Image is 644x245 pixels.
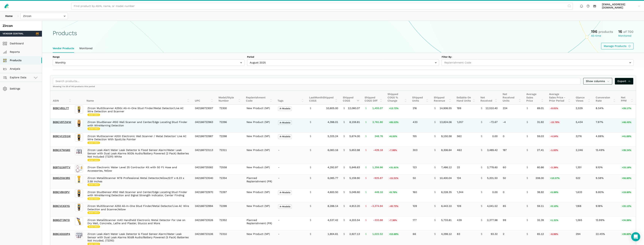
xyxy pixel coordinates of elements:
td: Zircon Electronic Water Level 25 Contractor Kit with 50 Ft Hose and Accessories, Yellow [85,164,192,174]
span: $ [434,204,436,208]
span: A-Models [278,135,292,139]
img: Zircon StudSensor A100 Wall Scanner and Center/Edge Locating Stud Finder with WireWarning Detection [75,119,83,127]
img: Zircon MultiScanner A250c All-In-One Stud Finder/Metal Detector/Live AC Wire Detection and Scanner [75,106,83,113]
td: 1,188 [573,202,593,216]
span: 5,649.83 [349,166,360,169]
span: +39.24% [621,149,632,152]
td: 7.97% [593,118,618,133]
td: 522 [573,174,593,188]
td: 5,434 [573,118,593,133]
td: 72352 [217,216,244,231]
span: Month [315,96,323,99]
td: 9.10% [593,164,618,174]
th: Net Received: activate to sort column ascending [478,91,500,105]
span: $ [310,166,311,169]
td: - [275,164,307,174]
td: New Product (NP) [244,105,275,118]
span: 38.92 [537,191,544,194]
span: Monitored [87,114,100,116]
span: 12,510.40 [485,107,498,110]
a: B09CX7WG82 [53,149,70,152]
span: Monitored [87,159,100,161]
span: $ [526,107,528,110]
div: Open Intercom Messenger [631,232,640,241]
img: Zircon MetalliScanner MT6 Professional Metal Detector,Yellow,12.17 x 8.23 x 3.58 inches [75,175,83,183]
label: Range [53,55,244,59]
td: 0 [500,133,524,147]
span: 3,489.42 [487,149,498,152]
a: B09DZT3NTD [53,219,70,222]
span: $ [365,135,367,138]
span: $ [526,166,528,169]
a: Vendor Products [50,44,77,53]
span: products [598,30,613,34]
td: 72558 [217,164,244,174]
img: Zircon Leak Alert Water Leak Detector & Flood Sensor Alarm/Water Leak Sensor with Dual Leak Alarm... [75,231,83,239]
span: $ [526,121,528,124]
span: $ [481,191,482,194]
span: -0.01% [549,107,559,110]
td: 109 [410,202,432,216]
div: Monitored [618,34,633,38]
span: 5,159.90 [349,176,360,180]
span: Monitored [87,142,100,144]
span: Monitored [87,127,100,130]
td: 562 [454,133,478,147]
td: Zircon Leak Alert Water Leak Detector & Flood Sensor Alarm/Water Leak Sensor with Dual Leak Alarm... [85,146,192,164]
th: Shipped Revenue: activate to sort column ascending [431,91,454,105]
span: $ [310,191,311,194]
span: $ [365,121,367,124]
span: $ [526,149,528,152]
td: 72298 [217,133,244,147]
span: +33.18% [621,166,632,169]
th: Name: activate to sort column ascending [84,91,192,105]
span: Monitored [87,183,100,186]
span: $ [526,135,528,138]
td: 8.54% [593,105,618,118]
td: 462 [454,146,478,164]
span: $ [343,107,345,110]
span: Monitored [87,211,100,214]
span: +28.17% [621,107,632,110]
td: 433 [410,118,432,133]
span: 59.11 [537,204,544,208]
span: $ [526,176,528,180]
th: Shipped COGS Diff: activate to sort column ascending [362,91,385,105]
td: 2,246 [573,146,593,164]
span: $ [481,149,482,152]
span: 348.76 [375,135,383,138]
a: B09TG1WPTV [53,166,70,169]
td: 042186723007 [192,105,217,118]
td: Zircon StudSensor A150 Wall Scanner and Center/Edge Locating Stud Finder with WireWarning Detecti... [85,188,192,203]
td: 177 [410,216,432,231]
td: New Product (NP) [244,118,275,133]
th: Average Sales Price: activate to sort column ascending [524,91,546,105]
span: 2,778.60 [487,166,498,169]
td: 199 [454,105,478,118]
span: $ [434,149,436,152]
span: 3,761.80 [372,121,383,124]
span: 60.86 [537,166,544,169]
td: Zircon StudSensor A100 Wall Scanner and Center/Edge Locating Stud Finder with WireWarning Detection [85,118,192,133]
span: 2,377.98 [487,219,498,222]
label: Filter By: [442,55,633,59]
th: Net PPM: activate to sort column ascending [618,91,636,105]
span: $ [434,166,436,169]
span: $ [343,149,345,152]
span: -429.18 [373,149,383,152]
span: 14,906.55 [440,107,452,110]
span: 8,159.81 [349,121,360,124]
span: 6,443.10 [441,204,452,208]
span: 31.92 [537,121,544,124]
th: Replenishment Code: activate to sort column ascending [243,91,275,105]
td: Zircon MetalliScanner m40 Handheld Electronic Metal Detector For Use on Dry Wall, Concrete, Lathe... [85,216,192,231]
td: 042186723113 [192,146,217,164]
td: New Product (NP) [244,164,275,174]
span: -3,374.94 [371,204,383,208]
span: $ [365,219,367,222]
td: Zircon MetalliScanner MT6 Professional Metal Detector,Yellow,12.17 x 8.23 x 3.58 inches [85,174,192,188]
th: Shipped COGS % Change: activate to sort column ascending [385,91,410,105]
th: Glance Views: activate to sort column ascending [573,91,593,105]
th: Sellable On Hand Units: activate to sort column ascending [454,91,478,105]
span: $ [481,135,482,138]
